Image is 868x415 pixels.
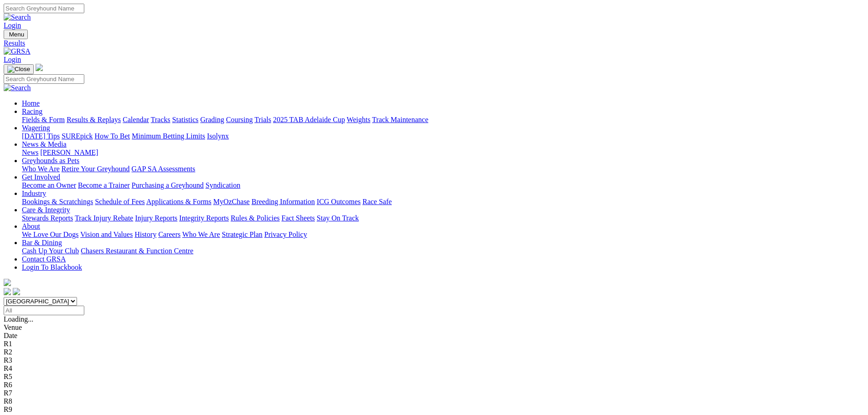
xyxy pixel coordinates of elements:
a: Syndication [205,181,240,189]
a: Become a Trainer [78,181,130,189]
div: R6 [4,381,864,389]
a: Grading [200,116,224,123]
div: Racing [22,116,864,124]
a: Who We Are [22,165,60,173]
a: MyOzChase [213,198,250,205]
a: Chasers Restaurant & Function Centre [81,247,193,255]
a: Retire Your Greyhound [62,165,130,173]
input: Select date [4,306,84,315]
img: Close [7,66,30,73]
a: Calendar [123,116,149,123]
a: Industry [22,190,46,197]
a: Tracks [151,116,170,123]
a: Contact GRSA [22,255,66,263]
span: Loading... [4,315,33,323]
div: About [22,231,864,239]
a: Privacy Policy [264,231,307,238]
a: Care & Integrity [22,206,70,214]
a: Track Injury Rebate [75,214,133,222]
input: Search [4,4,84,13]
a: Fact Sheets [282,214,315,222]
a: Wagering [22,124,50,132]
img: logo-grsa-white.png [4,279,11,286]
button: Toggle navigation [4,30,28,39]
a: Get Involved [22,173,60,181]
a: Racing [22,108,42,115]
a: Results [4,39,864,47]
a: Minimum Betting Limits [132,132,205,140]
div: R2 [4,348,864,356]
span: Menu [9,31,24,38]
div: News & Media [22,149,864,157]
a: Greyhounds as Pets [22,157,79,164]
a: Bar & Dining [22,239,62,246]
div: Bar & Dining [22,247,864,255]
a: Bookings & Scratchings [22,198,93,205]
a: Fields & Form [22,116,65,123]
a: [PERSON_NAME] [40,149,98,156]
img: logo-grsa-white.png [36,64,43,71]
a: Statistics [172,116,199,123]
a: History [134,231,156,238]
a: Home [22,99,40,107]
a: Login [4,21,21,29]
a: Applications & Forms [146,198,211,205]
a: Trials [254,116,271,123]
a: Isolynx [207,132,229,140]
a: Weights [347,116,370,123]
div: Venue [4,323,864,332]
a: Login [4,56,21,63]
a: How To Bet [95,132,130,140]
a: Vision and Values [80,231,133,238]
a: News & Media [22,140,67,148]
div: R4 [4,364,864,373]
a: Track Maintenance [372,116,428,123]
a: GAP SA Assessments [132,165,195,173]
img: Search [4,84,31,92]
div: Industry [22,198,864,206]
a: Login To Blackbook [22,263,82,271]
div: R7 [4,389,864,397]
img: Search [4,13,31,21]
a: [DATE] Tips [22,132,60,140]
a: Cash Up Your Club [22,247,79,255]
div: R3 [4,356,864,364]
a: Stay On Track [317,214,359,222]
div: Date [4,332,864,340]
a: Results & Replays [67,116,121,123]
a: Who We Are [182,231,220,238]
div: Care & Integrity [22,214,864,222]
a: Purchasing a Greyhound [132,181,204,189]
a: Become an Owner [22,181,76,189]
a: News [22,149,38,156]
a: Schedule of Fees [95,198,144,205]
div: R8 [4,397,864,405]
a: Strategic Plan [222,231,262,238]
a: We Love Our Dogs [22,231,78,238]
a: Integrity Reports [179,214,229,222]
a: About [22,222,40,230]
div: R9 [4,405,864,414]
input: Search [4,74,84,84]
a: Injury Reports [135,214,177,222]
a: ICG Outcomes [317,198,360,205]
div: Wagering [22,132,864,140]
a: Coursing [226,116,253,123]
a: Stewards Reports [22,214,73,222]
a: SUREpick [62,132,92,140]
a: Careers [158,231,180,238]
img: GRSA [4,47,31,56]
div: Get Involved [22,181,864,190]
a: Race Safe [362,198,391,205]
img: facebook.svg [4,288,11,295]
img: twitter.svg [13,288,20,295]
div: Greyhounds as Pets [22,165,864,173]
button: Toggle navigation [4,64,34,74]
a: 2025 TAB Adelaide Cup [273,116,345,123]
div: R5 [4,373,864,381]
div: R1 [4,340,864,348]
a: Rules & Policies [231,214,280,222]
a: Breeding Information [252,198,315,205]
